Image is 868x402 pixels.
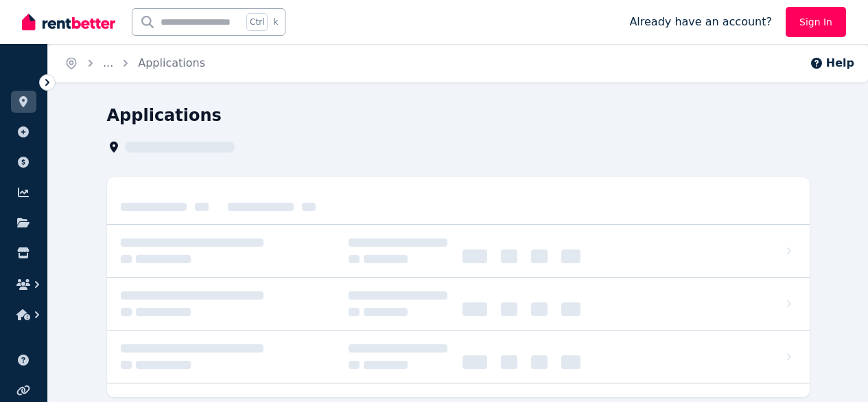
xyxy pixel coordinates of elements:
span: k [273,16,278,27]
a: Sign In [786,7,846,37]
span: ... [103,56,113,69]
nav: Breadcrumb [48,44,222,82]
h1: Applications [107,104,222,126]
a: Applications [138,56,205,69]
button: Help [810,55,854,71]
span: Already have an account? [629,14,772,30]
span: Ctrl [246,13,268,31]
img: RentBetter [22,12,115,32]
